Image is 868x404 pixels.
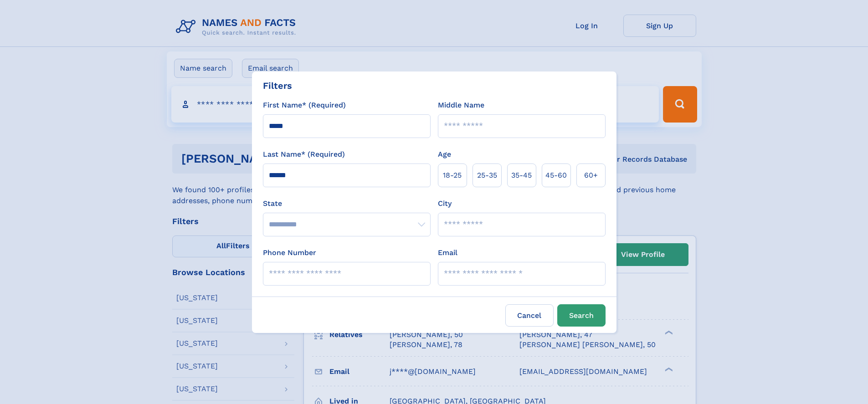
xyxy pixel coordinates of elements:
label: Phone Number [263,247,316,258]
span: 35‑45 [511,170,532,181]
label: State [263,198,431,209]
span: 60+ [584,170,598,181]
span: 25‑35 [477,170,497,181]
label: First Name* (Required) [263,100,346,111]
label: Cancel [505,304,554,327]
label: Last Name* (Required) [263,149,345,160]
label: Age [438,149,451,160]
label: Email [438,247,457,258]
button: Search [557,304,606,327]
div: Filters [263,79,292,92]
label: City [438,198,452,209]
span: 45‑60 [545,170,567,181]
span: 18‑25 [443,170,462,181]
label: Middle Name [438,100,484,111]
